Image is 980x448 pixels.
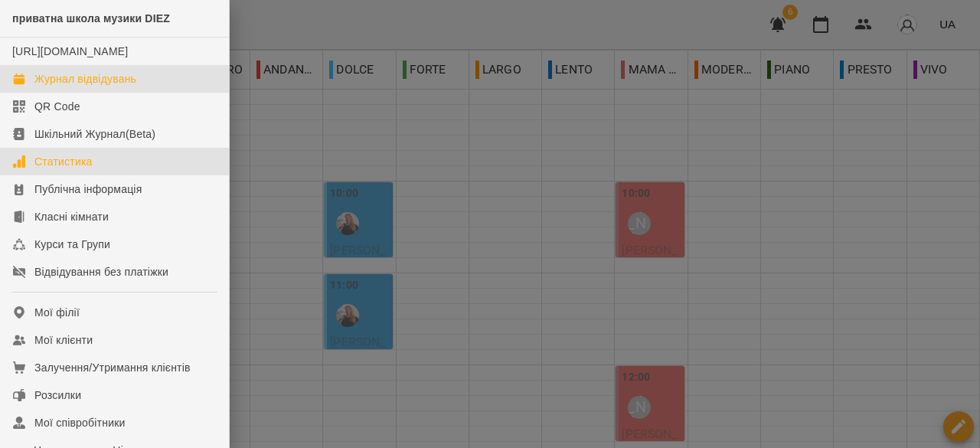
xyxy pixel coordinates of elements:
div: Відвідування без платіжки [34,264,168,280]
div: QR Code [34,99,80,114]
div: Залучення/Утримання клієнтів [34,360,191,375]
div: Шкільний Журнал(Beta) [34,126,155,142]
div: Мої співробітники [34,415,126,430]
div: Класні кімнати [34,209,109,224]
div: Статистика [34,154,93,169]
div: Курси та Групи [34,237,110,252]
div: Мої філії [34,305,80,320]
span: приватна школа музики DIEZ [12,12,170,25]
div: Розсилки [34,388,81,403]
div: Публічна інформація [34,181,142,197]
div: Мої клієнти [34,332,93,348]
a: [URL][DOMAIN_NAME] [12,45,128,57]
div: Журнал відвідувань [34,71,136,87]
